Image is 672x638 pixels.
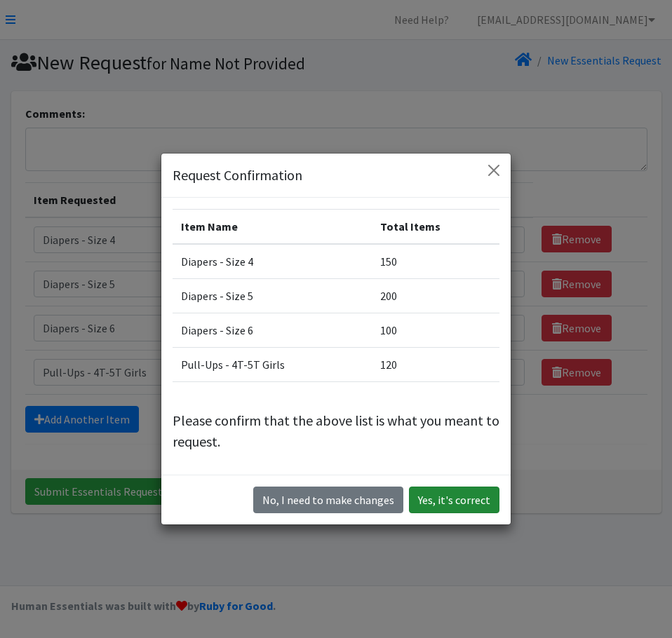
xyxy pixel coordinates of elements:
td: 150 [372,244,499,279]
td: Diapers - Size 5 [173,278,372,313]
td: Diapers - Size 6 [173,313,372,347]
th: Total Items [372,209,499,244]
td: 200 [372,278,499,313]
th: Item Name [173,209,372,244]
button: No I need to make changes [253,487,403,513]
button: Close [483,159,505,182]
td: Diapers - Size 4 [173,244,372,279]
h5: Request Confirmation [173,165,302,186]
button: Yes, it's correct [409,487,499,513]
p: Please confirm that the above list is what you meant to request. [173,410,499,452]
td: 100 [372,313,499,347]
td: 120 [372,347,499,381]
td: Pull-Ups - 4T-5T Girls [173,347,372,381]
